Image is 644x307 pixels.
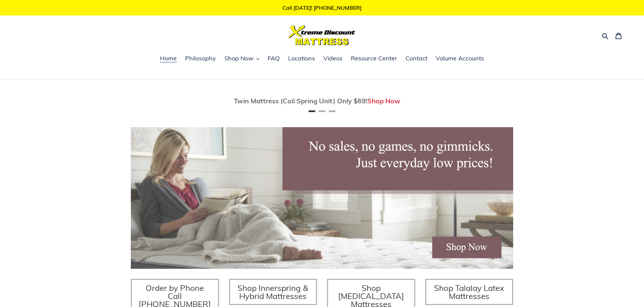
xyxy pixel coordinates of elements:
span: Shop Now [224,54,254,62]
button: Shop Now [221,54,263,64]
a: Volume Accounts [432,54,487,64]
a: Shop Talalay Latex Mattresses [425,279,514,305]
span: Home [160,54,177,62]
span: Volume Accounts [436,54,484,62]
button: Page 2 [319,110,325,112]
span: Resource Center [351,54,397,62]
span: Contact [406,54,427,62]
img: Xtreme Discount Mattress [288,25,356,45]
span: Locations [288,54,315,62]
a: Videos [320,54,346,64]
span: Shop Innerspring & Hybrid Mattresses [237,283,308,301]
a: Contact [402,54,431,64]
button: Page 3 [329,110,335,112]
button: Page 1 [309,110,315,112]
a: Home [157,54,180,64]
img: herobannermay2022-1652879215306_1200x.jpg [131,127,513,269]
span: Shop Talalay Latex Mattresses [434,283,504,301]
a: Philosophy [182,54,219,64]
a: Locations [285,54,318,64]
span: Videos [323,54,342,62]
a: FAQ [264,54,283,64]
a: Resource Center [347,54,400,64]
a: Shop Innerspring & Hybrid Mattresses [229,279,317,305]
span: Philosophy [185,54,216,62]
span: Twin Mattress (Coil Spring Unit) Only $69! [234,97,367,105]
span: FAQ [268,54,280,62]
a: Shop Now [367,97,400,105]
